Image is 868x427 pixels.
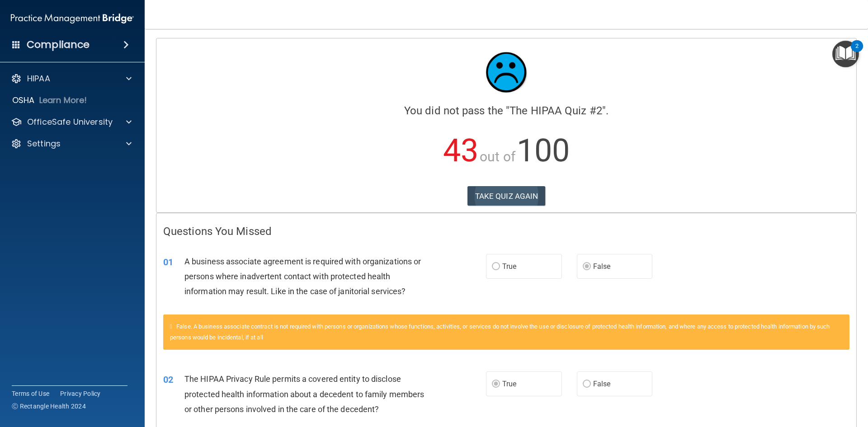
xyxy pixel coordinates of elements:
img: sad_face.ecc698e2.jpg [479,45,533,99]
a: HIPAA [11,73,132,84]
span: 01 [163,257,173,267]
input: False [583,263,591,270]
img: PMB logo [11,9,134,28]
button: Open Resource Center, 2 new notifications [832,41,859,67]
span: A business associate agreement is required with organizations or persons where inadvertent contac... [184,257,421,296]
span: The HIPAA Quiz #2 [509,104,602,117]
h4: You did not pass the " ". [163,105,849,117]
span: Ⓒ Rectangle Health 2024 [12,402,86,411]
span: True [502,380,516,388]
input: True [492,263,500,270]
a: Terms of Use [12,389,49,398]
span: The HIPAA Privacy Rule permits a covered entity to disclose protected health information about a ... [184,374,424,413]
p: Learn More! [39,95,87,106]
button: TAKE QUIZ AGAIN [467,186,546,206]
span: 02 [163,374,173,385]
p: OfficeSafe University [27,117,113,127]
a: OfficeSafe University [11,117,132,127]
h4: Questions You Missed [163,225,849,237]
p: OSHA [12,95,35,106]
span: False [593,380,611,388]
span: out of [480,149,515,164]
span: 100 [517,132,570,169]
a: Privacy Policy [60,389,101,398]
span: False. A business associate contract is not required with persons or organizations whose function... [170,323,830,341]
input: False [583,381,591,388]
span: 43 [443,132,478,169]
h4: Compliance [27,38,90,51]
a: Settings [11,138,132,149]
p: Settings [27,138,61,149]
input: True [492,381,500,388]
span: True [502,262,516,271]
div: 2 [855,46,859,58]
p: HIPAA [27,73,50,84]
span: False [593,262,611,271]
